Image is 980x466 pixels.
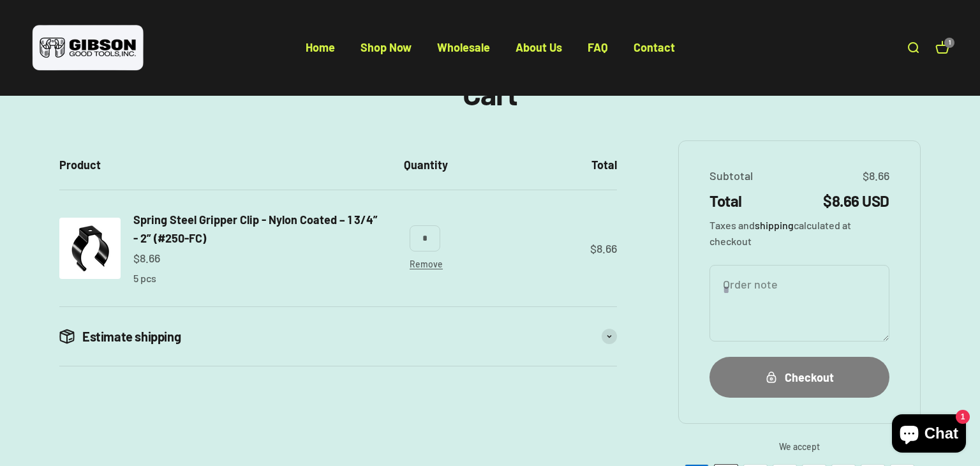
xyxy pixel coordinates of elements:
a: FAQ [588,40,608,54]
inbox-online-store-chat: Shopify online store chat [888,414,970,456]
summary: Estimate shipping [59,307,617,366]
th: Product [59,140,394,190]
span: Total [709,190,742,212]
a: Spring Steel Gripper Clip - Nylon Coated – 1 3/4” - 2” (#250-FC) [133,211,383,248]
a: Wholesale [437,40,490,54]
a: About Us [516,40,562,54]
input: Change quantity [410,225,440,251]
a: Shop Now [360,40,412,54]
sale-price: $8.66 [133,249,160,267]
div: Checkout [735,368,864,387]
img: Gripper clip, made & shipped from the USA! [59,218,121,279]
a: Contact [634,40,675,54]
span: Estimate shipping [82,327,181,345]
span: Spring Steel Gripper Clip - Nylon Coated – 1 3/4” - 2” (#250-FC) [133,213,378,245]
span: Subtotal [709,167,753,185]
td: $8.66 [458,190,617,306]
h1: Cart [463,77,517,110]
th: Quantity [394,140,458,190]
a: shipping [755,219,794,231]
span: We accept [678,439,921,455]
th: Total [458,140,617,190]
button: Checkout [709,357,889,397]
span: Taxes and calculated at checkout [709,217,889,250]
span: $8.66 [863,167,889,185]
p: 5 pcs [133,270,156,287]
cart-count: 1 [944,38,954,48]
a: Home [306,40,335,54]
a: Remove [410,259,443,269]
span: $8.66 USD [823,190,889,212]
